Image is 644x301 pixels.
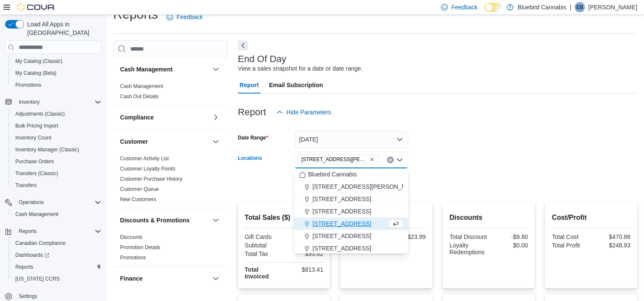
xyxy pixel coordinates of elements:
button: Customer [120,137,209,146]
div: Total Tax [245,250,282,257]
a: Discounts [120,234,143,240]
div: Subtotal [245,242,282,249]
span: Promotions [15,82,41,88]
span: Inventory [15,97,101,107]
h3: Compliance [120,113,154,122]
span: Dashboards [15,252,49,258]
a: Customer Loyalty Points [120,166,175,172]
button: [STREET_ADDRESS] [294,242,408,255]
button: Operations [2,196,105,208]
span: [STREET_ADDRESS] [312,219,371,228]
span: Purchase Orders [12,156,101,167]
button: [DATE] [294,131,408,148]
span: Operations [19,199,44,206]
div: Total Cost [552,233,589,240]
a: Dashboards [9,249,105,261]
h3: Report [238,107,266,117]
span: Cash Management [120,83,163,90]
div: Customer [113,153,228,208]
span: Adjustments (Classic) [15,111,65,117]
button: Cash Management [211,64,221,74]
span: Promotion Details [120,244,160,251]
span: Cash Management [12,209,101,219]
h3: Customer [120,137,148,146]
label: Locations [238,155,262,162]
span: Customer Activity List [120,155,169,162]
span: [STREET_ADDRESS] [312,195,371,203]
button: Reports [9,261,105,273]
button: Close list of options [396,156,403,163]
button: [US_STATE] CCRS [9,273,105,285]
span: Promotions [12,80,101,90]
input: Dark Mode [484,3,502,12]
span: [US_STATE] CCRS [15,275,60,282]
span: [STREET_ADDRESS][PERSON_NAME] [301,155,368,164]
button: Next [238,40,248,51]
button: [STREET_ADDRESS] [294,230,408,242]
span: Inventory Manager (Classic) [12,145,101,155]
a: Cash Out Details [120,94,159,99]
a: Transfers [12,180,40,190]
div: Emily Baker [575,2,585,12]
span: Operations [15,197,101,207]
button: Discounts & Promotions [120,216,209,224]
span: Transfers [12,180,101,190]
div: Gift Cards [245,233,282,240]
div: $719.79 [286,242,323,249]
div: $0.00 [490,242,528,249]
span: My Catalog (Beta) [15,70,57,77]
span: [STREET_ADDRESS] [312,244,371,253]
h3: End Of Day [238,54,286,64]
button: Compliance [211,112,221,122]
a: Bulk Pricing Import [12,121,62,131]
a: New Customers [120,196,156,202]
span: Reports [15,226,101,236]
span: Promotions [120,254,146,261]
span: EB [576,2,583,12]
div: $813.41 [286,266,323,273]
img: Cova [17,3,55,11]
strong: Total Invoiced [245,266,269,280]
div: $93.62 [286,250,323,257]
button: Hide Parameters [273,104,335,121]
button: Compliance [120,113,209,122]
button: [STREET_ADDRESS] [294,205,408,218]
span: Customer Purchase History [120,176,183,182]
a: Transfers (Classic) [12,168,61,179]
button: My Catalog (Classic) [9,55,105,67]
p: [PERSON_NAME] [588,2,637,12]
span: Feedback [177,13,203,21]
p: Bluebird Cannabis [518,2,566,12]
a: My Catalog (Beta) [12,68,60,78]
a: Inventory Count [12,133,55,143]
span: Feedback [451,3,477,11]
span: Customer Loyalty Points [120,165,175,172]
button: Remove 499 TERRY FOX DR., UNIT 60, Kanata from selection in this group [369,157,375,162]
a: Inventory Manager (Classic) [12,145,83,155]
span: Report [240,77,259,94]
span: Bulk Pricing Import [15,122,58,129]
span: Inventory Count [15,134,52,141]
span: Transfers [15,182,37,189]
button: Finance [120,274,209,283]
span: Canadian Compliance [12,238,101,248]
button: Bluebird Cannabis [294,168,408,181]
a: Feedback [163,9,206,26]
button: [STREET_ADDRESS] [294,218,408,230]
a: Adjustments (Classic) [12,109,68,119]
button: Inventory [15,97,43,107]
span: Dark Mode [484,12,485,12]
div: Discounts & Promotions [113,232,228,266]
button: Cash Management [9,208,105,220]
button: Clear input [387,156,394,163]
a: Dashboards [12,250,53,260]
button: [STREET_ADDRESS] [294,193,408,205]
a: Promotion Details [120,244,160,250]
div: Cash Management [113,81,228,105]
div: Loyalty Redemptions [449,242,487,256]
span: Email Subscription [269,77,323,94]
div: -$9.80 [490,233,528,240]
button: Purchase Orders [9,156,105,168]
button: Inventory [2,96,105,108]
span: Dashboards [12,250,101,260]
